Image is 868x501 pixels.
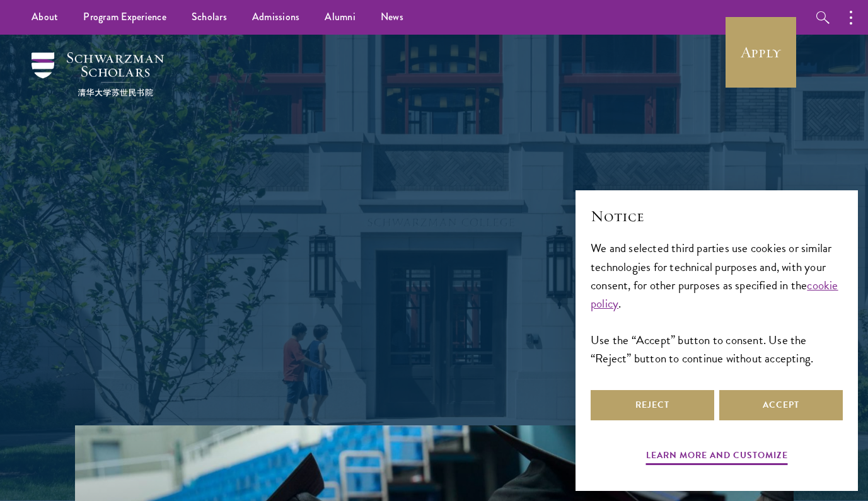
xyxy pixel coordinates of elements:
[591,239,843,367] div: We and selected third parties use cookies or similar technologies for technical purposes and, wit...
[591,205,843,227] h2: Notice
[591,390,714,420] button: Reject
[646,447,788,467] button: Learn more and customize
[591,276,838,313] a: cookie policy
[719,390,843,420] button: Accept
[726,17,796,88] a: Apply
[32,52,164,96] img: Schwarzman Scholars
